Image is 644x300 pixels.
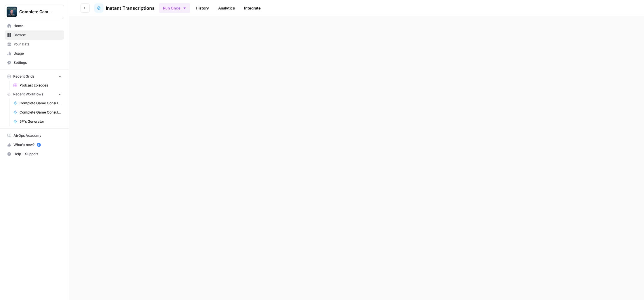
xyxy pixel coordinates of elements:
[13,92,43,97] span: Recent Workflows
[5,149,64,159] button: Help + Support
[5,140,64,149] button: What's new? 5
[14,51,62,56] span: Usage
[20,110,62,115] span: Complete Game Consulting - Research Anyone
[5,5,64,19] button: Workspace: Complete Game Consulting
[215,3,238,13] a: Analytics
[14,32,62,38] span: Browse
[7,7,17,17] img: Complete Game Consulting Logo
[14,23,62,28] span: Home
[241,3,264,13] a: Integrate
[14,42,62,47] span: Your Data
[5,40,64,49] a: Your Data
[11,117,64,126] a: 5P's Generator
[11,81,64,90] a: Podcast Episodes
[14,151,62,157] span: Help + Support
[5,21,64,30] a: Home
[5,58,64,67] a: Settings
[20,119,62,124] span: 5P's Generator
[11,108,64,117] a: Complete Game Consulting - Research Anyone
[106,5,155,11] span: Instant Transcriptions
[11,99,64,108] a: Complete Game Consulting - Instant Transcriptions
[5,90,64,99] button: Recent Workflows
[159,3,190,13] button: Run Once
[5,72,64,81] button: Recent Grids
[5,141,64,149] div: What's new?
[37,143,41,147] a: 5
[14,60,62,65] span: Settings
[192,3,212,13] a: History
[20,83,62,88] span: Podcast Episodes
[94,3,155,13] a: Instant Transcriptions
[5,49,64,58] a: Usage
[13,74,34,79] span: Recent Grids
[38,143,39,146] text: 5
[19,9,54,15] span: Complete Game Consulting
[5,131,64,140] a: AirOps Academy
[20,101,62,106] span: Complete Game Consulting - Instant Transcriptions
[14,133,62,138] span: AirOps Academy
[5,30,64,40] a: Browse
